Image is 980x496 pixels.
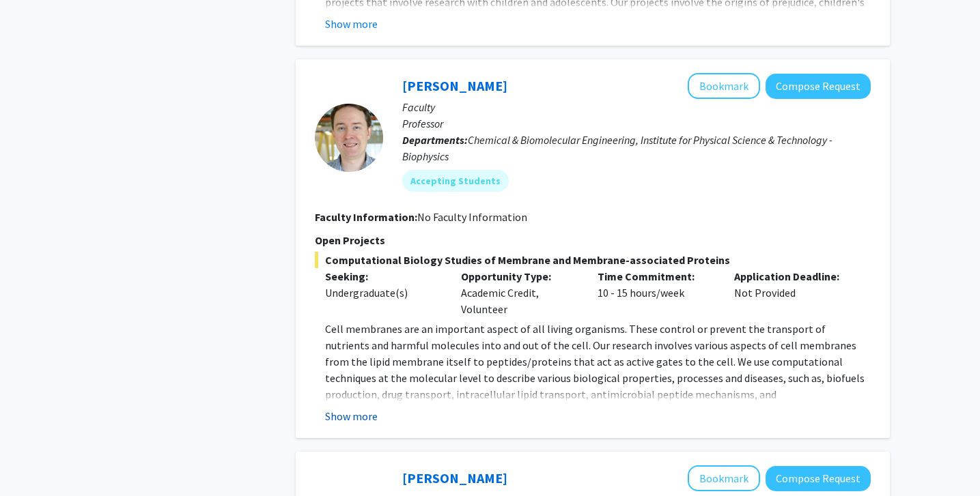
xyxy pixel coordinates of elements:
p: Seeking: [325,268,441,285]
button: Compose Request to Jeffery Klauda [766,74,871,99]
div: Not Provided [724,268,860,317]
a: [PERSON_NAME] [402,469,507,486]
iframe: Chat [10,435,58,486]
span: Chemical & Biomolecular Engineering, Institute for Physical Science & Technology - Biophysics [402,133,832,163]
b: Departments: [402,133,468,147]
button: Show more [325,408,378,424]
p: Opportunity Type: [461,268,577,285]
span: No Faculty Information [417,210,527,224]
div: 10 - 15 hours/week [587,268,724,317]
span: Computational Biology Studies of Membrane and Membrane-associated Proteins [315,252,871,268]
p: Time Commitment: [598,268,714,285]
p: Faculty [402,99,871,115]
p: Cell membranes are an important aspect of all living organisms. These control or prevent the tran... [325,321,871,484]
p: Professor [402,115,871,132]
button: Show more [325,16,378,32]
a: [PERSON_NAME] [402,77,507,94]
button: Add Jeffery Klauda to Bookmarks [688,73,760,99]
div: Undergraduate(s) [325,285,441,301]
mat-chip: Accepting Students [402,170,509,192]
b: Faculty Information: [315,210,417,224]
p: Application Deadline: [734,268,850,285]
button: Compose Request to Naomi Patton [766,466,871,491]
button: Add Naomi Patton to Bookmarks [688,465,760,491]
p: Open Projects [315,232,871,248]
div: Academic Credit, Volunteer [451,268,587,317]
